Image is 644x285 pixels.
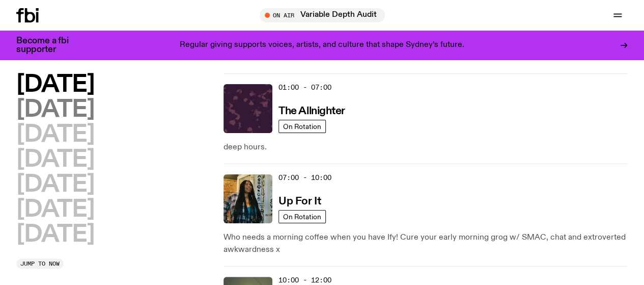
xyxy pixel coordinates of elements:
[223,141,628,153] p: deep hours.
[278,275,331,285] span: 10:00 - 12:00
[16,173,94,196] button: [DATE]
[16,73,94,96] button: [DATE]
[278,194,321,207] a: Up For It
[278,120,326,133] a: On Rotation
[260,8,385,22] button: On AirVariable Depth Audit
[278,196,321,207] h3: Up For It
[223,231,628,256] p: Who needs a morning coffee when you have Ify! Cure your early morning grog w/ SMAC, chat and extr...
[278,83,331,92] span: 01:00 - 07:00
[16,258,64,269] button: Jump to now
[278,210,326,223] a: On Rotation
[283,213,321,221] span: On Rotation
[278,104,345,117] a: The Allnighter
[16,37,81,54] h3: Become a fbi supporter
[223,174,272,223] img: Ify - a Brown Skin girl with black braided twists, looking up to the side with her tongue stickin...
[278,106,345,117] h3: The Allnighter
[16,98,94,121] button: [DATE]
[16,223,94,246] button: [DATE]
[278,173,331,183] span: 07:00 - 10:00
[180,41,464,50] p: Regular giving supports voices, artists, and culture that shape Sydney’s future.
[16,123,94,146] button: [DATE]
[16,198,94,221] button: [DATE]
[20,261,60,267] span: Jump to now
[16,148,94,171] button: [DATE]
[283,123,321,131] span: On Rotation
